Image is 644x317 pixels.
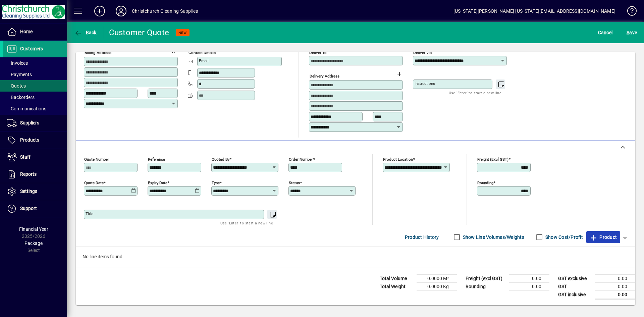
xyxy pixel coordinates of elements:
span: Cancel [598,27,613,38]
span: Product [590,232,617,243]
a: Backorders [3,92,67,103]
td: Total Volume [376,274,417,282]
mat-label: Deliver To [309,50,327,55]
td: 0.0000 Kg [417,282,457,290]
mat-label: Email [199,58,209,63]
mat-label: Freight (excl GST) [477,157,508,161]
td: 0.0000 M³ [417,274,457,282]
a: Suppliers [3,115,67,131]
button: Profile [110,5,132,17]
span: NEW [178,31,187,35]
mat-label: Expiry date [148,180,167,185]
mat-label: Product location [383,157,413,161]
mat-label: Order number [289,157,313,161]
span: Reports [20,171,37,177]
button: Product [586,231,620,243]
mat-label: Type [212,180,220,185]
div: Customer Quote [109,27,169,38]
mat-hint: Use 'Enter' to start a new line [220,219,273,227]
td: GST exclusive [555,274,595,282]
a: Settings [3,183,67,200]
button: Copy to Delivery address [169,45,179,56]
td: Total Weight [376,282,417,290]
td: Freight (excl GST) [462,274,509,282]
a: Communications [3,103,67,114]
button: Save [625,27,639,39]
span: Back [74,30,97,35]
td: Rounding [462,282,509,290]
a: Home [3,23,67,40]
a: Products [3,132,67,149]
span: Package [24,241,43,246]
mat-label: Quote number [84,157,109,161]
div: [US_STATE][PERSON_NAME] [US_STATE][EMAIL_ADDRESS][DOMAIN_NAME] [453,6,615,16]
label: Show Line Volumes/Weights [462,234,524,241]
button: Cancel [596,27,614,39]
label: Show Cost/Profit [544,234,583,241]
span: S [627,30,629,35]
td: GST [555,282,595,290]
a: Invoices [3,57,67,69]
span: Customers [20,46,43,51]
span: Payments [7,72,32,77]
div: Christchurch Cleaning Supplies [132,6,198,16]
span: Communications [7,106,46,111]
a: Payments [3,69,67,80]
mat-label: Quoted by [212,157,229,161]
div: No line items found [76,247,635,267]
a: Staff [3,149,67,166]
span: Support [20,206,37,211]
button: Back [72,27,98,39]
mat-label: Reference [148,157,165,161]
mat-label: Deliver via [413,50,432,55]
td: GST inclusive [555,290,595,299]
td: 0.00 [595,290,635,299]
td: 0.00 [595,282,635,290]
span: Invoices [7,60,28,66]
span: Staff [20,154,31,160]
a: Quotes [3,80,67,92]
button: Add [89,5,110,17]
mat-label: Rounding [477,180,493,185]
button: Choose address [394,69,405,80]
span: Suppliers [20,120,39,125]
span: ave [627,27,637,38]
a: Reports [3,166,67,183]
span: Quotes [7,83,26,89]
span: Backorders [7,95,35,100]
mat-label: Status [289,180,300,185]
a: Knowledge Base [622,1,636,23]
span: Settings [20,189,37,194]
td: 0.00 [595,274,635,282]
span: Product History [405,232,439,243]
span: Home [20,29,33,34]
td: 0.00 [509,282,549,290]
mat-label: Title [86,211,93,216]
td: 0.00 [509,274,549,282]
a: Support [3,200,67,217]
app-page-header-button: Back [67,27,104,39]
span: Financial Year [19,226,48,232]
mat-label: Quote date [84,180,104,185]
span: Products [20,137,39,143]
mat-label: Instructions [415,81,435,86]
mat-hint: Use 'Enter' to start a new line [449,89,501,97]
button: Product History [402,231,442,243]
